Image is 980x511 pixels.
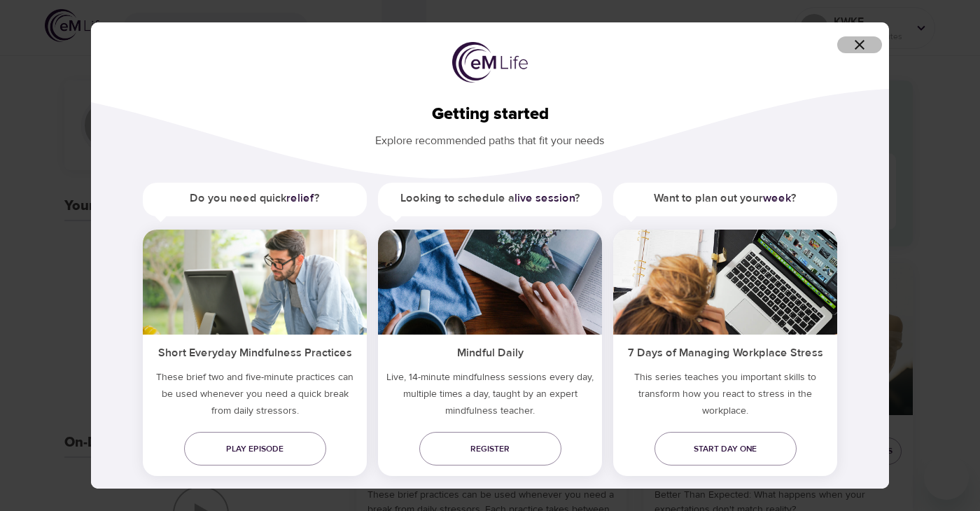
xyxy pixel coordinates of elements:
[195,442,315,456] span: Play episode
[613,369,837,425] p: This series teaches you important skills to transform how you react to stress in the workplace.
[378,335,602,369] h5: Mindful Daily
[763,191,791,205] a: week
[378,369,602,425] p: Live, 14-minute mindfulness sessions every day, multiple times a day, taught by an expert mindful...
[143,369,367,425] h5: These brief two and five-minute practices can be used whenever you need a quick break from daily ...
[452,42,528,83] img: logo
[613,335,837,369] h5: 7 Days of Managing Workplace Stress
[666,442,785,456] span: Start day one
[419,432,561,465] a: Register
[143,183,367,214] h5: Do you need quick ?
[143,335,367,369] h5: Short Everyday Mindfulness Practices
[113,125,867,149] p: Explore recommended paths that fit your needs
[613,183,837,214] h5: Want to plan out your ?
[184,432,326,465] a: Play episode
[286,191,314,205] a: relief
[143,230,367,335] img: ims
[514,191,575,205] a: live session
[378,183,602,214] h5: Looking to schedule a ?
[613,230,837,335] img: ims
[654,432,797,465] a: Start day one
[113,104,867,125] h2: Getting started
[430,442,550,456] span: Register
[378,230,602,335] img: ims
